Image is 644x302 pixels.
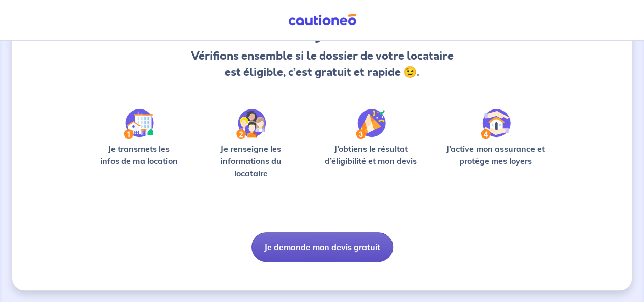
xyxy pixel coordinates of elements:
[440,143,550,167] p: J’active mon assurance et protège mes loyers
[356,109,386,139] img: /static/f3e743aab9439237c3e2196e4328bba9/Step-3.svg
[200,143,301,179] p: Je renseigne les informations du locataire
[189,19,455,44] h3: Bonjour !
[481,109,511,139] img: /static/bfff1cf634d835d9112899e6a3df1a5d/Step-4.svg
[251,232,393,262] button: Je demande mon devis gratuit
[94,143,184,167] p: Je transmets les infos de ma location
[318,143,424,167] p: J’obtiens le résultat d’éligibilité et mon devis
[236,109,266,139] img: /static/c0a346edaed446bb123850d2d04ad552/Step-2.svg
[284,14,360,26] img: Cautioneo
[189,48,455,80] p: Vérifions ensemble si le dossier de votre locataire est éligible, c’est gratuit et rapide 😉.
[124,109,154,139] img: /static/90a569abe86eec82015bcaae536bd8e6/Step-1.svg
